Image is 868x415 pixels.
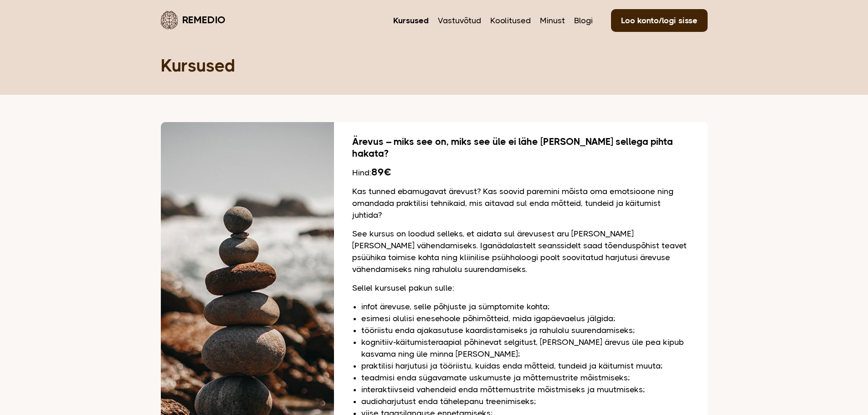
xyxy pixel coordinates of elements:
[361,324,689,336] li: tööriistu enda ajakasutuse kaardistamiseks ja rahulolu suurendamiseks;
[574,15,593,26] a: Blogi
[361,384,689,395] li: interaktiivseid vahendeid enda mõttemustrite mõistmiseks ja muutmiseks;
[490,15,531,26] a: Koolitused
[438,15,481,26] a: Vastuvõtud
[371,166,391,178] b: 89€
[393,15,429,26] a: Kursused
[352,185,689,221] p: Kas tunned ebamugavat ärevust? Kas soovid paremini mõista oma emotsioone ning omandada praktilisi...
[540,15,565,26] a: Minust
[361,313,689,324] li: esimesi olulisi enesehoole põhimõtteid, mida igapäevaelus jälgida;
[352,166,689,179] div: Hind:
[361,360,689,372] li: praktilisi harjutusi ja tööriistu, kuidas enda mõtteid, tundeid ja käitumist muuta;
[352,282,689,294] p: Sellel kursusel pakun sulle:
[361,301,689,313] li: infot ärevuse, selle põhjuste ja sümptomite kohta;
[361,336,689,360] li: kognitiiv-käitumisteraapial põhinevat selgitust, [PERSON_NAME] ärevus üle pea kipub kasvama ning ...
[611,9,708,32] a: Loo konto/logi sisse
[161,55,708,77] h1: Kursused
[161,11,178,29] img: Remedio logo
[361,395,689,407] li: audioharjutust enda tähelepanu treenimiseks;
[161,9,226,31] a: Remedio
[361,372,689,384] li: teadmisi enda sügavamate uskumuste ja mõttemustrite mõistmiseks;
[352,136,689,159] h2: Ärevus – miks see on, miks see üle ei lähe [PERSON_NAME] sellega pihta hakata?
[352,228,689,275] p: See kursus on loodud selleks, et aidata sul ärevusest aru [PERSON_NAME] [PERSON_NAME] vähendamise...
